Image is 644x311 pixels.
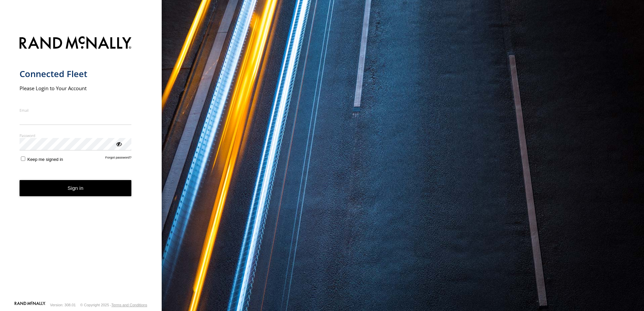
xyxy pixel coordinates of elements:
[111,303,147,307] a: Terms and Conditions
[20,35,132,52] img: Rand McNally
[14,302,45,308] a: Visit our Website
[20,180,132,197] button: Sign in
[105,155,132,162] a: Forgot password?
[20,68,132,79] h1: Connected Fleet
[115,140,122,147] div: ViewPassword
[20,108,132,113] label: Email
[20,85,132,92] h2: Please Login to Your Account
[20,32,142,301] form: main
[80,303,147,307] div: © Copyright 2025 -
[50,303,76,307] div: Version: 308.01
[21,157,25,161] input: Keep me signed in
[20,133,132,138] label: Password
[27,157,63,162] span: Keep me signed in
